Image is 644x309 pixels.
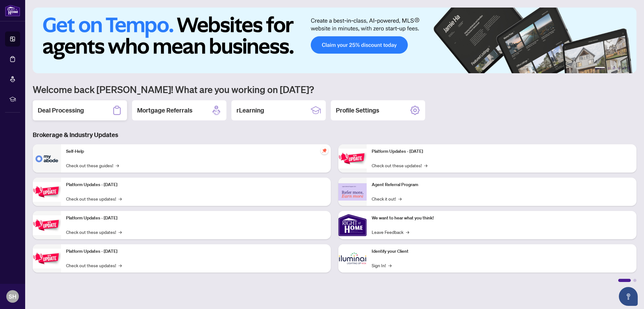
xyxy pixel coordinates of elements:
[338,183,367,201] img: Agent Referral Program
[388,262,391,269] span: →
[33,8,636,73] img: Slide 0
[119,195,122,202] span: →
[372,181,631,188] p: Agent Referral Program
[424,162,427,169] span: →
[372,229,409,235] a: Leave Feedback→
[372,148,631,155] p: Platform Updates - [DATE]
[372,262,391,269] a: Sign In!→
[38,106,84,115] h2: Deal Processing
[66,229,122,235] a: Check out these updates!→
[119,262,122,269] span: →
[372,215,631,222] p: We want to hear what you think!
[613,67,615,69] button: 3
[33,182,61,202] img: Platform Updates - September 16, 2025
[66,148,326,155] p: Self-Help
[595,67,605,69] button: 1
[338,211,367,239] img: We want to hear what you think!
[336,106,379,115] h2: Profile Settings
[398,195,402,202] span: →
[66,195,122,202] a: Check out these updates!→
[66,248,326,255] p: Platform Updates - [DATE]
[116,162,119,169] span: →
[338,149,367,168] img: Platform Updates - June 23, 2025
[321,147,328,154] span: pushpin
[33,83,636,95] h1: Welcome back [PERSON_NAME]! What are you working on [DATE]?
[66,215,326,222] p: Platform Updates - [DATE]
[66,162,119,169] a: Check out these guides!→
[338,244,367,273] img: Identify your Client
[623,67,625,69] button: 5
[9,292,16,301] span: SH
[66,262,122,269] a: Check out these updates!→
[33,249,61,268] img: Platform Updates - July 8, 2025
[372,248,631,255] p: Identify your Client
[236,106,264,115] h2: rLearning
[119,229,122,235] span: →
[5,5,20,16] img: logo
[137,106,192,115] h2: Mortgage Referrals
[33,130,636,139] h3: Brokerage & Industry Updates
[618,67,620,69] button: 4
[33,215,61,235] img: Platform Updates - July 21, 2025
[406,229,409,235] span: →
[628,67,630,69] button: 6
[66,181,326,188] p: Platform Updates - [DATE]
[372,195,402,202] a: Check it out!→
[608,67,610,69] button: 2
[619,287,638,306] button: Open asap
[33,144,61,173] img: Self-Help
[372,162,427,169] a: Check out these updates!→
